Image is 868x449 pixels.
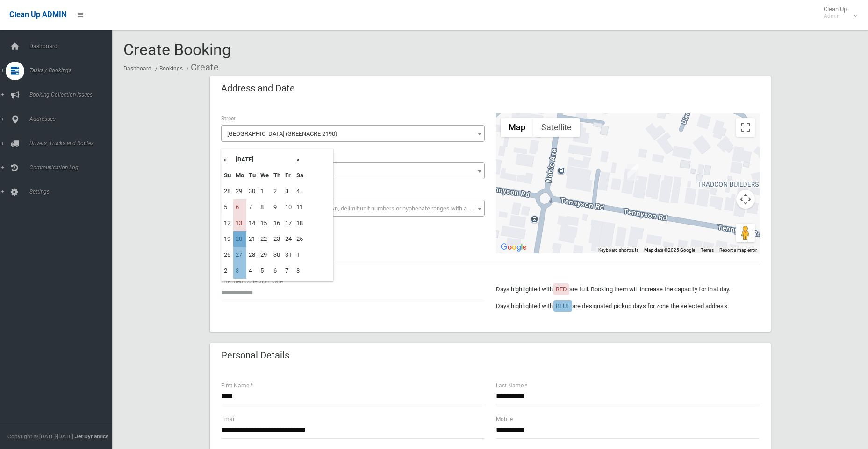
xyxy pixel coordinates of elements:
span: Booking Collection Issues [27,91,119,98]
td: 2 [271,183,283,199]
span: BLUE [556,302,570,309]
td: 23 [271,231,283,247]
a: Open this area in Google Maps (opens a new window) [498,241,529,253]
td: 2 [222,263,233,279]
td: 6 [271,263,283,279]
td: 29 [258,247,271,263]
span: Communication Log [27,164,119,171]
small: Admin [824,13,847,20]
th: « [222,152,233,168]
td: 18 [294,215,306,231]
td: 26 [222,247,233,263]
span: 37 [223,165,482,178]
td: 3 [233,263,246,279]
td: 19 [222,231,233,247]
td: 13 [233,215,246,231]
span: RED [556,286,567,293]
td: 5 [222,199,233,215]
span: Addresses [27,116,119,122]
span: Clean Up ADMIN [9,10,66,19]
button: Map camera controls [736,190,755,209]
td: 28 [246,247,258,263]
button: Keyboard shortcuts [598,247,638,253]
a: Report a map error [719,247,757,253]
td: 10 [283,199,294,215]
p: Days highlighted with are designated pickup days for zone the selected address. [496,301,760,312]
a: Bookings [159,65,183,72]
button: Toggle fullscreen view [736,118,755,137]
span: Settings [27,189,119,195]
span: Dashboard [27,43,119,49]
td: 8 [258,199,271,215]
th: Su [222,168,233,183]
li: Create [184,59,219,76]
td: 4 [294,183,306,199]
span: Clean Up [819,6,856,20]
header: Personal Details [210,346,301,365]
td: 24 [283,231,294,247]
td: 15 [258,215,271,231]
td: 25 [294,231,306,247]
p: Days highlighted with are full. Booking them will increase the capacity for that day. [496,284,760,295]
td: 30 [246,183,258,199]
td: 17 [283,215,294,231]
th: Tu [246,168,258,183]
span: Map data ©2025 Google [644,247,695,253]
span: Drivers, Trucks and Routes [27,140,119,147]
header: Address and Date [210,79,306,98]
td: 28 [222,183,233,199]
td: 5 [258,263,271,279]
a: Dashboard [123,65,151,72]
td: 7 [246,199,258,215]
span: Tennyson Road (GREENACRE 2190) [221,125,485,142]
span: 37 [221,162,485,179]
th: Mo [233,168,246,183]
td: 21 [246,231,258,247]
th: Fr [283,168,294,183]
img: Google [498,241,529,253]
span: Create Booking [123,40,231,59]
td: 11 [294,199,306,215]
td: 3 [283,183,294,199]
td: 20 [233,231,246,247]
td: 8 [294,263,306,279]
td: 14 [246,215,258,231]
td: 12 [222,215,233,231]
button: Show satellite imagery [533,118,580,137]
button: Show street map [501,118,533,137]
th: Sa [294,168,306,183]
a: Terms (opens in new tab) [701,247,714,253]
span: Select the unit number from the dropdown, delimit unit numbers or hyphenate ranges with a comma [227,205,488,212]
td: 1 [294,247,306,263]
div: 37 Tennyson Road, GREENACRE NSW 2190 [627,164,638,180]
td: 16 [271,215,283,231]
th: Th [271,168,283,183]
th: » [294,152,306,168]
button: Drag Pegman onto the map to open Street View [736,224,755,242]
span: Copyright © [DATE]-[DATE] [7,433,73,440]
strong: Jet Dynamics [75,433,108,440]
td: 7 [283,263,294,279]
th: We [258,168,271,183]
span: Tennyson Road (GREENACRE 2190) [223,127,482,140]
td: 6 [233,199,246,215]
td: 29 [233,183,246,199]
span: Tasks / Bookings [27,67,119,74]
th: [DATE] [233,152,294,168]
td: 31 [283,247,294,263]
td: 30 [271,247,283,263]
td: 1 [258,183,271,199]
td: 22 [258,231,271,247]
td: 9 [271,199,283,215]
td: 27 [233,247,246,263]
td: 4 [246,263,258,279]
